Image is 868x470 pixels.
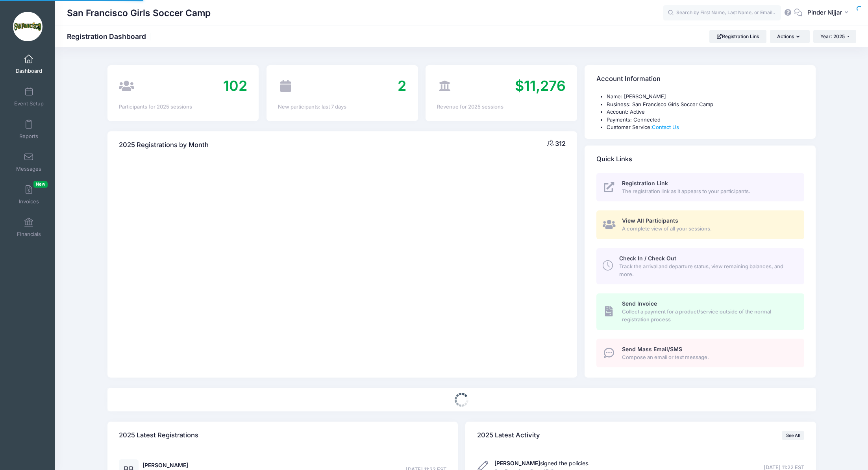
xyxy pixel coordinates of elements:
[622,217,678,224] span: View All Participants
[33,181,48,188] span: New
[119,134,209,156] h4: 2025 Registrations by Month
[119,424,198,447] h4: 2025 Latest Registrations
[10,116,48,143] a: Reports
[802,4,856,22] button: Pinder Nijjar
[67,4,211,22] h1: San Francisco Girls Soccer Camp
[10,148,48,176] a: Messages
[820,33,845,39] span: Year: 2025
[67,32,153,41] h1: Registration Dashboard
[223,77,247,94] span: 102
[807,8,842,17] span: Pinder Nijjar
[813,30,856,43] button: Year: 2025
[398,77,406,94] span: 2
[622,308,796,323] span: Collect a payment for a product/service outside of the normal registration process
[652,124,679,130] a: Contact Us
[13,12,43,41] img: San Francisco Girls Soccer Camp
[596,148,632,170] h4: Quick Links
[607,101,804,109] li: Business: San Francisco Girls Soccer Camp
[10,83,48,111] a: Event Setup
[622,354,796,361] span: Compose an email or text message.
[607,116,804,124] li: Payments: Connected
[16,166,41,172] span: Messages
[607,108,804,116] li: Account: Active
[607,123,804,131] li: Customer Service:
[663,5,781,21] input: Search by First Name, Last Name, or Email...
[619,263,795,278] span: Track the arrival and departure status, view remaining balances, and more.
[515,77,566,94] span: $11,276
[143,462,188,468] a: [PERSON_NAME]
[596,248,804,284] a: Check In / Check Out Track the arrival and departure status, view remaining balances, and more.
[596,210,804,239] a: View All Participants A complete view of all your sessions.
[494,460,540,466] strong: [PERSON_NAME]
[607,93,804,101] li: Name: [PERSON_NAME]
[10,181,48,208] a: InvoicesNew
[596,339,804,367] a: Send Mass Email/SMS Compose an email or text message.
[10,214,48,241] a: Financials
[622,188,796,195] span: The registration link as it appears to your participants.
[596,293,804,330] a: Send Invoice Collect a payment for a product/service outside of the normal registration process
[770,30,809,43] button: Actions
[17,231,41,238] span: Financials
[494,460,590,466] a: [PERSON_NAME]signed the policies.
[477,424,540,447] h4: 2025 Latest Activity
[14,100,44,107] span: Event Setup
[119,103,247,111] div: Participants for 2025 sessions
[10,50,48,78] a: Dashboard
[619,255,676,262] span: Check In / Check Out
[596,173,804,202] a: Registration Link The registration link as it appears to your participants.
[622,180,668,186] span: Registration Link
[622,225,796,233] span: A complete view of all your sessions.
[622,346,682,352] span: Send Mass Email/SMS
[16,68,42,74] span: Dashboard
[437,103,565,111] div: Revenue for 2025 sessions
[19,133,38,140] span: Reports
[782,431,804,440] a: See All
[596,68,661,90] h4: Account Information
[555,140,566,147] span: 312
[709,30,766,43] a: Registration Link
[622,300,657,307] span: Send Invoice
[278,103,406,111] div: New participants: last 7 days
[19,198,39,205] span: Invoices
